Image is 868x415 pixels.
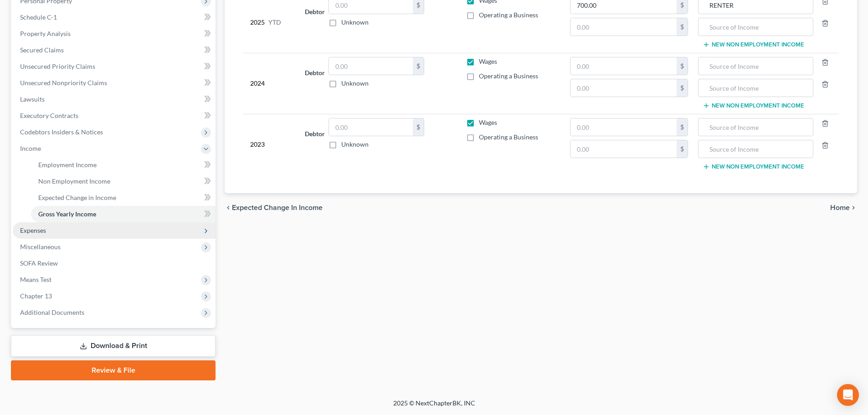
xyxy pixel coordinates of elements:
span: SOFA Review [20,259,58,267]
label: Debtor [305,68,325,77]
div: $ [677,18,688,36]
label: Unknown [341,18,369,27]
div: $ [677,79,688,97]
span: Unsecured Priority Claims [20,62,95,70]
span: Executory Contracts [20,112,78,119]
i: chevron_left [225,204,232,211]
button: New Non Employment Income [703,41,804,48]
a: Schedule C-1 [13,9,216,26]
div: 2024 [250,57,290,110]
div: $ [413,118,424,136]
input: 0.00 [570,18,677,36]
span: Employment Income [38,161,97,169]
button: chevron_left Expected Change in Income [225,204,323,211]
button: New Non Employment Income [703,102,804,109]
input: 0.00 [570,79,677,97]
a: Unsecured Nonpriority Claims [13,75,216,91]
a: SOFA Review [13,255,216,272]
a: Executory Contracts [13,108,216,124]
span: Wages [479,57,497,65]
a: Gross Yearly Income [31,206,216,222]
span: Additional Documents [20,308,84,316]
input: 0.00 [570,140,677,158]
a: Expected Change in Income [31,190,216,206]
input: Source of Income [703,57,808,75]
div: $ [413,57,424,75]
div: 2023 [250,118,290,171]
span: Operating a Business [479,11,538,19]
input: 0.00 [570,118,677,136]
label: Debtor [305,7,325,16]
input: Source of Income [703,140,808,158]
div: 2025 © NextChapterBK, INC [175,399,694,415]
label: Unknown [341,79,369,88]
input: Source of Income [703,118,808,136]
div: $ [677,140,688,158]
a: Unsecured Priority Claims [13,58,216,75]
span: Operating a Business [479,72,538,80]
span: Secured Claims [20,46,64,54]
span: Expected Change in Income [38,194,116,201]
input: Source of Income [703,79,808,97]
input: 0.00 [570,57,677,75]
div: $ [677,118,688,136]
span: Schedule C-1 [20,13,57,21]
input: 0.00 [329,57,413,75]
span: Chapter 13 [20,292,52,300]
a: Download & Print [11,335,216,357]
a: Property Analysis [13,26,216,42]
span: Expected Change in Income [232,204,323,211]
a: Lawsuits [13,91,216,108]
a: Employment Income [31,157,216,173]
span: Wages [479,118,497,126]
span: Property Analysis [20,30,71,37]
div: Open Intercom Messenger [837,384,859,406]
input: Source of Income [703,18,808,36]
span: Expenses [20,226,46,234]
span: Non Employment Income [38,177,110,185]
span: Unsecured Nonpriority Claims [20,79,107,87]
span: Gross Yearly Income [38,210,96,218]
label: Unknown [341,140,369,149]
button: Home chevron_right [830,204,857,211]
div: $ [677,57,688,75]
span: Means Test [20,276,51,283]
span: Home [830,204,850,211]
span: Miscellaneous [20,243,61,251]
span: Lawsuits [20,95,45,103]
i: chevron_right [850,204,857,211]
a: Secured Claims [13,42,216,58]
span: YTD [268,18,281,27]
label: Debtor [305,129,325,138]
input: 0.00 [329,118,413,136]
span: Income [20,144,41,152]
button: New Non Employment Income [703,163,804,170]
a: Review & File [11,360,216,380]
span: Codebtors Insiders & Notices [20,128,103,136]
span: Operating a Business [479,133,538,141]
a: Non Employment Income [31,173,216,190]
